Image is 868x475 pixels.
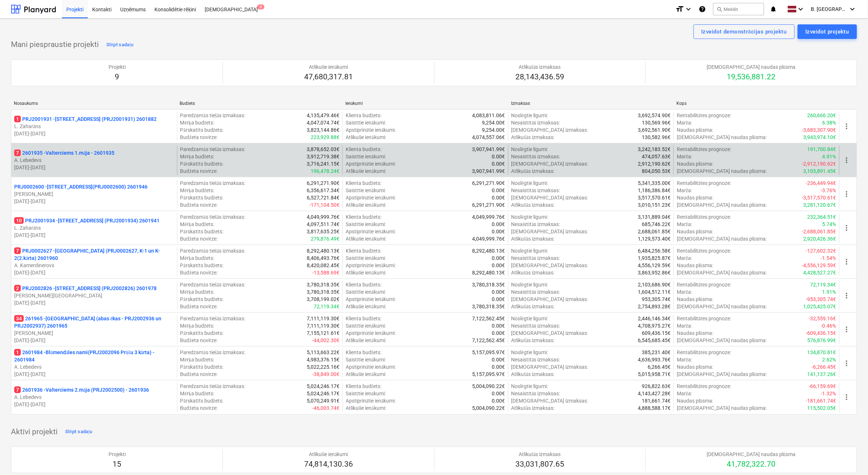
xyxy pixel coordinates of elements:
[802,228,836,235] p: -2,688,061.85€
[346,187,386,194] p: Saistītie ienākumi :
[677,281,731,288] p: Rentabilitātes prognoze :
[511,112,548,119] p: Noslēgtie līgumi :
[14,130,174,137] p: [DATE] - [DATE]
[638,315,671,322] p: 2,446,146.34€
[677,322,692,329] p: Marža :
[515,63,564,71] p: Atlikušās izmaksas
[511,126,588,134] p: [DEMOGRAPHIC_DATA] izmaksas :
[311,134,339,141] p: 223,929.88€
[180,296,223,303] p: Pārskatīts budžets :
[109,72,126,82] p: 9
[180,167,217,175] p: Budžeta novirze :
[180,160,223,167] p: Pārskatīts budžets :
[694,24,795,39] button: Izveidot demonstrācijas projektu
[14,315,24,322] span: 34
[14,285,21,292] span: 2
[492,262,505,269] p: 0.00€
[511,119,560,126] p: Nesaistītās izmaksas :
[675,5,684,13] i: format_size
[684,5,693,13] i: keyboard_arrow_down
[304,63,353,71] p: Atlikušie ienākumi
[492,153,505,160] p: 0.00€
[180,112,246,119] p: Paredzamās tiešās izmaksas :
[14,115,157,123] p: PRJ2001931 - [STREET_ADDRESS] (PRJ2001931) 2601882
[14,247,174,276] div: 7PRJ0002627 -[GEOGRAPHIC_DATA] (PRJ0002627, K-1 un K-2(2.kārta) 2601960A. Kamerdinerovs[DATE]-[DATE]
[677,112,731,119] p: Rentabilitātes prognoze :
[180,179,246,187] p: Paredzamās tiešās izmaksas :
[307,247,339,254] p: 8,292,480.13€
[307,160,339,167] p: 3,716,241.15€
[638,269,671,276] p: 3,863,952.86€
[14,349,174,378] div: 12601984 -Blūmendāles nami(PRJ2002096 Prūšu 3 kārta) - 2601984A. Lebedevs[DATE]-[DATE]
[511,153,560,160] p: Nesaistītās izmaksas :
[180,187,214,194] p: Mērķa budžets :
[14,285,174,306] div: 2PRJ2002826 -[STREET_ADDRESS] (PRJ2002826) 2601978[PERSON_NAME][GEOGRAPHIC_DATA][DATE]-[DATE]
[677,167,767,175] p: [DEMOGRAPHIC_DATA] naudas plūsma :
[346,315,381,322] p: Klienta budžets :
[307,262,339,269] p: 8,420,082.45€
[180,254,214,262] p: Mērķa budžets :
[707,63,796,71] p: [DEMOGRAPHIC_DATA] naudas plūsma
[346,303,386,310] p: Atlikušie ienākumi :
[821,187,836,194] p: -3.76%
[511,288,560,296] p: Nesaistītās izmaksas :
[346,119,386,126] p: Saistītie ienākumi :
[346,146,381,153] p: Klienta budžets :
[804,134,836,141] p: 3,943,974.10€
[511,269,555,276] p: Atlikušās izmaksas :
[843,257,851,266] span: more_vert
[180,119,214,126] p: Mērķa budžets :
[802,126,836,134] p: -3,683,307.90€
[14,224,174,231] p: L. Zaharāns
[638,247,671,254] p: 6,484,256.58€
[821,322,836,329] p: -0.46%
[14,183,174,205] div: PRJ0002600 -[STREET_ADDRESS](PRJ0002600) 2601946[PERSON_NAME][DATE]-[DATE]
[14,329,174,337] p: [PERSON_NAME]
[309,201,339,209] p: -171,104.50€
[808,112,836,119] p: 260,666.20€
[346,213,381,221] p: Klienta budžets :
[106,41,134,49] div: Slēpt sadaļu
[14,157,174,164] p: A. Lebedevs
[14,149,114,157] p: 2601935 - Valterciems 1.māja - 2601935
[511,179,548,187] p: Noslēgtie līgumi :
[257,4,264,9] span: 3
[638,235,671,242] p: 1,129,573.40€
[14,116,21,122] span: 1
[808,146,836,153] p: 191,700.84€
[492,221,505,228] p: 0.00€
[14,387,21,393] span: 7
[677,126,713,134] p: Naudas plūsma :
[14,371,174,378] p: [DATE] - [DATE]
[638,201,671,209] p: 3,010,151.23€
[806,179,836,187] p: -236,449.94€
[180,134,217,141] p: Budžeta novirze :
[511,187,560,194] p: Nesaistītās izmaksas :
[822,153,836,160] p: 4.91%
[472,281,505,288] p: 3,780,318.35€
[180,228,223,235] p: Pārskatīts budžets :
[806,247,836,254] p: -127,602.32€
[798,24,857,39] button: Izveidot projektu
[346,254,386,262] p: Saistītie ienākumi :
[638,254,671,262] p: 1,935,825.87€
[307,119,339,126] p: 4,047,074.74€
[311,167,339,175] p: 196,478.24€
[511,134,555,141] p: Atlikušās izmaksas :
[515,72,564,82] p: 28,143,436.59
[307,179,339,187] p: 6,291,271.90€
[346,228,396,235] p: Apstiprinātie ienākumi :
[180,201,217,209] p: Budžeta novirze :
[14,198,174,205] p: [DATE] - [DATE]
[14,247,174,262] p: PRJ0002627 - [GEOGRAPHIC_DATA] (PRJ0002627, K-1 un K-2(2.kārta) 2601960
[346,126,396,134] p: Apstiprinātie ienākumi :
[843,122,851,131] span: more_vert
[677,134,767,141] p: [DEMOGRAPHIC_DATA] naudas plūsma :
[677,221,692,228] p: Marža :
[713,3,764,15] button: Meklēt
[511,228,588,235] p: [DEMOGRAPHIC_DATA] izmaksas :
[677,315,731,322] p: Rentabilitātes prognoze :
[638,228,671,235] p: 2,688,061.85€
[65,428,93,436] div: Slēpt sadaļu
[14,164,174,171] p: [DATE] - [DATE]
